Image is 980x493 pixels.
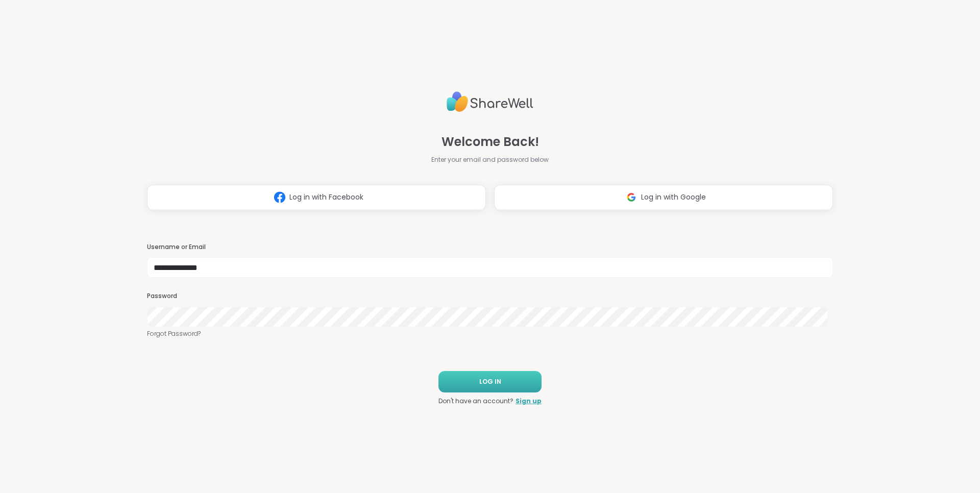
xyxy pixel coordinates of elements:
[516,397,542,406] a: Sign up
[270,188,289,207] img: ShareWell Logomark
[289,192,363,203] span: Log in with Facebook
[442,133,539,151] span: Welcome Back!
[622,188,641,207] img: ShareWell Logomark
[147,243,833,252] h3: Username or Email
[438,371,542,392] button: LOG IN
[447,87,533,116] img: ShareWell Logo
[479,377,501,386] span: LOG IN
[641,192,706,203] span: Log in with Google
[147,329,833,338] a: Forgot Password?
[438,397,513,406] span: Don't have an account?
[494,185,833,210] button: Log in with Google
[147,185,486,210] button: Log in with Facebook
[147,292,833,301] h3: Password
[431,155,549,164] span: Enter your email and password below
